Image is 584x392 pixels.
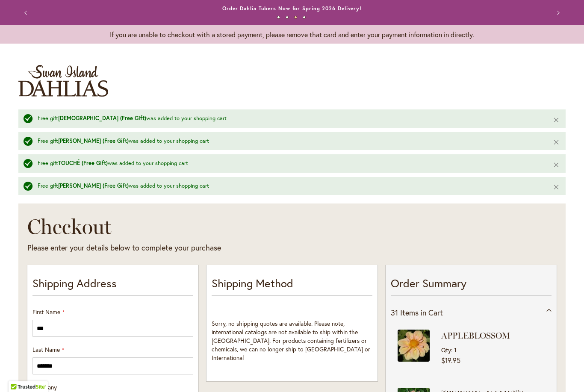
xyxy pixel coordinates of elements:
[38,137,540,145] div: Free gift was added to your shopping cart
[6,362,30,386] iframe: Launch Accessibility Center
[27,214,403,239] h1: Checkout
[441,346,451,354] span: Qty
[294,16,297,19] button: 3 of 4
[212,275,372,296] p: Shipping Method
[441,356,460,365] span: $19.95
[222,5,362,12] a: Order Dahlia Tubers Now for Spring 2026 Delivery!
[441,330,543,342] strong: APPLEBLOSSOM
[32,275,193,296] p: Shipping Address
[18,4,35,21] button: Previous
[398,330,430,362] img: APPLEBLOSSOM
[400,307,443,318] span: Items in Cart
[38,182,540,190] div: Free gift was added to your shopping cart
[38,159,540,168] div: Free gift was added to your shopping cart
[277,16,280,19] button: 1 of 4
[549,4,566,21] button: Next
[303,16,306,19] button: 4 of 4
[18,65,108,97] a: store logo
[32,308,60,316] span: First Name
[212,319,370,362] span: Sorry, no shipping quotes are available. Please note, international catalogs are not available to...
[27,242,403,253] div: Please enter your details below to complete your purchase
[58,115,146,122] strong: [DEMOGRAPHIC_DATA] (Free Gift)
[391,307,398,318] span: 31
[18,29,566,39] p: If you are unable to checkout with a stored payment, please remove that card and enter your payme...
[32,345,60,354] span: Last Name
[58,159,108,167] strong: TOUCHÉ (Free Gift)
[58,182,129,189] strong: [PERSON_NAME] (Free Gift)
[38,115,540,123] div: Free gift was added to your shopping cart
[286,16,289,19] button: 2 of 4
[391,275,552,296] p: Order Summary
[454,346,457,354] span: 1
[58,137,129,144] strong: [PERSON_NAME] (Free Gift)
